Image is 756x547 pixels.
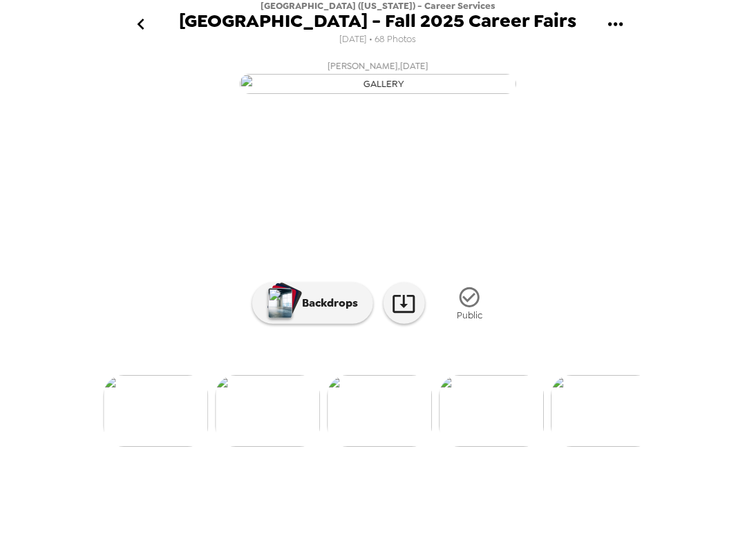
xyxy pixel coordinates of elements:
button: Backdrops [252,282,373,324]
span: [PERSON_NAME] , [DATE] [328,58,428,74]
button: gallery menu [593,2,638,47]
span: [DATE] • 68 Photos [340,30,417,49]
span: [GEOGRAPHIC_DATA] - Fall 2025 Career Fairs [180,12,577,30]
span: Public [457,309,482,321]
p: Backdrops [296,295,359,311]
img: gallery [327,375,432,447]
img: gallery [551,375,656,447]
img: gallery [240,74,516,94]
img: gallery [215,375,320,447]
button: Public [435,278,504,329]
img: gallery [439,375,544,447]
button: [PERSON_NAME],[DATE] [102,54,654,98]
img: gallery [103,375,208,447]
button: go back [118,2,163,47]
